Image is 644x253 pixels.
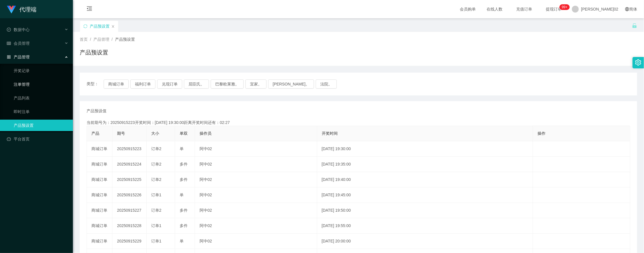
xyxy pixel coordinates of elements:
[317,218,533,234] td: [DATE] 19:55:00
[87,218,112,234] td: 商城订单
[195,187,317,203] td: 阿中02
[7,41,11,45] i: 图标： table
[115,37,135,42] span: 产品预设置
[151,208,161,213] span: 订单2
[546,7,562,11] font: 提现订单
[316,79,337,89] button: 法院。
[104,79,129,89] button: 商城订单
[14,41,30,46] font: 会员管理
[14,106,68,117] a: 即时注单
[93,37,109,42] span: 产品管理
[7,55,11,59] i: 图标： AppStore-O
[130,79,155,89] button: 福利订单
[112,37,113,42] span: /
[87,79,104,89] span: 类型：
[87,120,630,126] div: 当前期号为：20250915223开奖时间：[DATE] 19:30:00距离开奖时间还有：02:27
[538,131,545,136] span: 操作
[559,4,570,10] sup: 1209
[632,23,637,28] i: 图标： 解锁
[90,21,110,32] div: 产品预设置
[157,79,182,89] button: 兑现订单
[87,157,112,172] td: 商城订单
[87,203,112,218] td: 商城订单
[87,187,112,203] td: 商城订单
[90,37,91,42] span: /
[487,7,503,11] font: 在线人数
[268,79,314,89] button: [PERSON_NAME]。
[195,234,317,249] td: 阿中02
[317,203,533,218] td: [DATE] 19:50:00
[117,131,125,136] span: 期号
[112,141,147,157] td: 20250915223
[151,223,161,228] span: 订单1
[14,92,68,104] a: 产品列表
[7,6,16,14] img: logo.9652507e.png
[112,157,147,172] td: 20250915224
[184,79,209,89] button: 屈臣氏。
[112,234,147,249] td: 20250915229
[322,131,338,136] span: 开奖时间
[317,172,533,187] td: [DATE] 19:40:00
[91,131,99,136] span: 产品
[151,131,159,136] span: 大小
[211,79,244,89] button: 巴黎欧莱雅。
[112,218,147,234] td: 20250915228
[195,157,317,172] td: 阿中02
[180,177,188,182] span: 多件
[87,108,106,114] span: 产品预设值
[625,7,629,11] i: 图标： global
[151,146,161,151] span: 订单2
[180,208,188,213] span: 多件
[112,187,147,203] td: 20250915226
[151,239,161,243] span: 订单1
[151,177,161,182] span: 订单2
[516,7,532,11] font: 充值订单
[80,0,99,19] i: 图标： menu-fold
[80,37,88,42] span: 首页
[7,28,11,32] i: 图标： check-circle-o
[112,203,147,218] td: 20250915227
[317,141,533,157] td: [DATE] 19:30:00
[7,133,68,145] a: 图标： 仪表板平台首页
[317,187,533,203] td: [DATE] 19:45:00
[317,234,533,249] td: [DATE] 20:00:00
[180,162,188,166] span: 多件
[83,24,87,28] i: 图标： 同步
[87,234,112,249] td: 商城订单
[317,157,533,172] td: [DATE] 19:35:00
[195,172,317,187] td: 阿中02
[19,0,36,19] h1: 代理端
[195,141,317,157] td: 阿中02
[180,239,184,243] span: 单
[629,7,637,11] font: 简体
[245,79,266,89] button: 宜家。
[14,79,68,90] a: 注单管理
[112,172,147,187] td: 20250915225
[80,48,108,57] h1: 产品预设置
[14,65,68,76] a: 开奖记录
[180,193,184,197] span: 单
[7,7,36,11] a: 代理端
[111,25,115,28] i: 图标： 关闭
[87,141,112,157] td: 商城订单
[14,120,68,131] a: 产品预设置
[180,223,188,228] span: 多件
[195,203,317,218] td: 阿中02
[14,55,30,59] font: 产品管理
[635,59,641,66] i: 图标： 设置
[151,162,161,166] span: 订单2
[200,131,212,136] span: 操作员
[87,172,112,187] td: 商城订单
[180,146,184,151] span: 单
[180,131,188,136] span: 单双
[151,193,161,197] span: 订单1
[195,218,317,234] td: 阿中02
[14,27,30,32] font: 数据中心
